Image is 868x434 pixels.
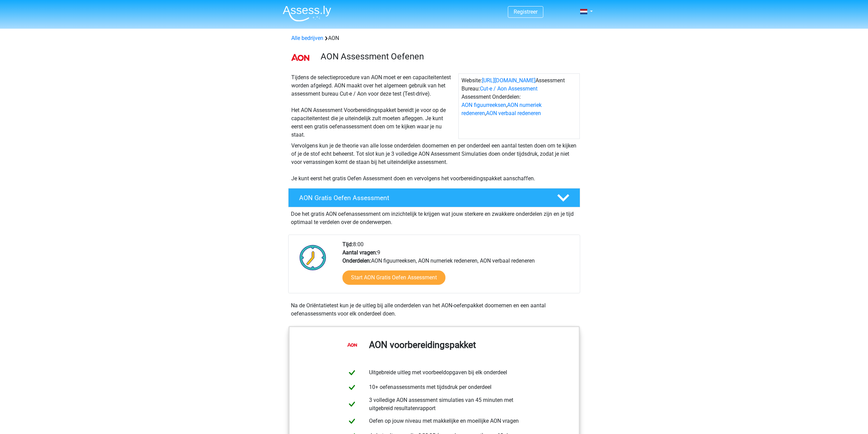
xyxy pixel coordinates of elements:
img: Klok [296,240,330,275]
a: AON Gratis Oefen Assessment [285,188,583,207]
b: Aantal vragen: [342,249,377,256]
a: Cut-e / Aon Assessment [480,85,538,92]
a: AON numeriek redeneren [461,102,542,116]
div: Website: Assessment Bureau: Assessment Onderdelen: , , [458,73,580,139]
a: Start AON Gratis Oefen Assessment [342,270,445,285]
b: Tijd: [342,241,353,248]
a: Registreer [514,9,538,15]
a: AON figuurreeksen [461,102,506,108]
div: AON [289,34,580,42]
img: Assessly [283,5,331,22]
div: 8:00 9 AON figuurreeksen, AON numeriek redeneren, AON verbaal redeneren [337,240,579,293]
div: Tijdens de selectieprocedure van AON moet er een capaciteitentest worden afgelegd. AON maakt over... [289,73,458,139]
div: Na de Oriëntatietest kun je de uitleg bij alle onderdelen van het AON-oefenpakket doornemen en ee... [288,302,580,318]
h3: AON Assessment Oefenen [321,51,575,62]
b: Onderdelen: [342,257,371,264]
div: Doe het gratis AON oefenassessment om inzichtelijk te krijgen wat jouw sterkere en zwakkere onder... [288,207,580,226]
a: AON verbaal redeneren [486,110,541,116]
div: Vervolgens kun je de theorie van alle losse onderdelen doornemen en per onderdeel een aantal test... [289,142,580,183]
a: [URL][DOMAIN_NAME] [482,77,535,84]
a: Alle bedrijven [291,35,323,41]
h4: AON Gratis Oefen Assessment [299,194,546,202]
